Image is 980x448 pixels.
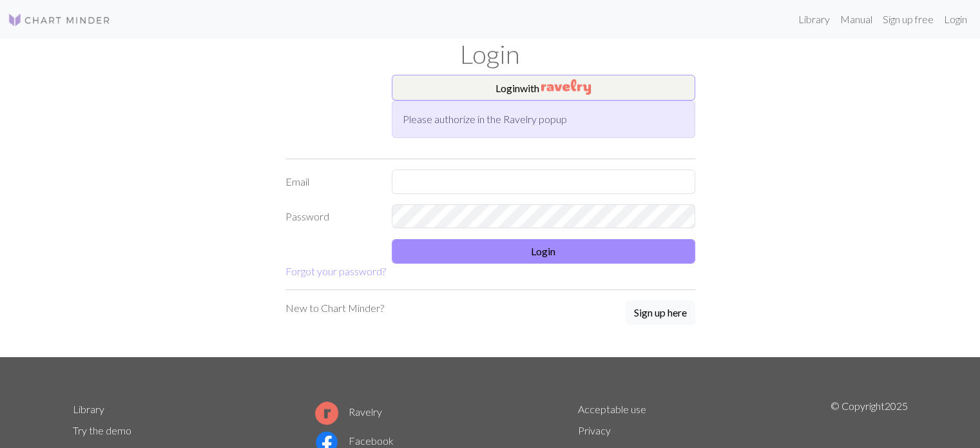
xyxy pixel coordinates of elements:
p: New to Chart Minder? [285,300,384,316]
button: Login [392,239,695,264]
a: Library [73,403,104,415]
img: Ravelry logo [315,402,338,425]
a: Forgot your password? [285,265,386,277]
a: Manual [835,6,878,32]
a: Library [793,6,835,32]
div: Please authorize in the Ravelry popup [392,101,695,138]
img: Logo [8,12,111,28]
a: Login [939,6,972,32]
h1: Login [65,39,916,70]
a: Facebook [315,434,394,447]
a: Ravelry [315,405,382,418]
img: Ravelry [541,79,591,95]
button: Sign up here [626,300,695,325]
button: Loginwith [392,75,695,101]
a: Sign up here [626,300,695,326]
label: Password [278,204,384,229]
a: Sign up free [878,6,939,32]
a: Privacy [578,424,611,436]
a: Acceptable use [578,403,646,415]
a: Try the demo [73,424,131,436]
label: Email [278,170,384,194]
